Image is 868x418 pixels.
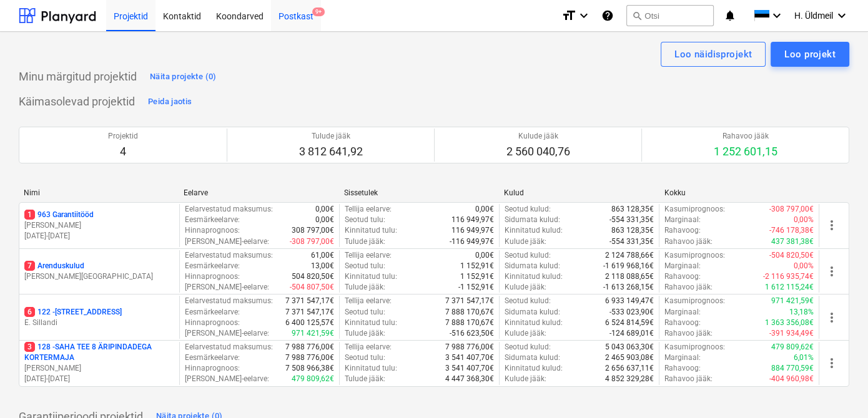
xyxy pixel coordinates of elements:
[24,188,174,197] div: Nimi
[460,261,494,271] p: 1 152,91€
[664,204,725,215] p: Kasumiprognoos :
[311,261,334,271] p: 13,00€
[299,144,363,159] p: 3 812 641,92
[458,282,494,293] p: -1 152,91€
[505,328,546,339] p: Kulude jääk :
[632,11,642,21] span: search
[605,342,654,352] p: 5 043 063,30€
[24,318,174,328] p: E. Sillandi
[626,5,714,26] button: Otsi
[185,342,273,352] p: Eelarvestatud maksumus :
[611,225,654,236] p: 863 128,35€
[505,342,551,352] p: Seotud kulud :
[315,204,334,215] p: 0,00€
[150,70,217,84] div: Näita projekte (0)
[292,225,334,236] p: 308 797,00€
[108,131,138,142] p: Projektid
[661,42,766,67] button: Loo näidisprojekt
[445,374,494,384] p: 4 447 368,30€
[769,204,814,215] p: -308 797,00€
[506,144,570,159] p: 2 560 040,76
[605,271,654,282] p: 2 118 088,65€
[714,144,777,159] p: 1 252 601,15
[24,342,35,352] span: 3
[664,318,701,328] p: Rahavoog :
[24,363,174,374] p: [PERSON_NAME]
[605,250,654,261] p: 2 124 788,66€
[664,250,725,261] p: Kasumiprognoos :
[505,363,563,374] p: Kinnitatud kulud :
[345,236,385,247] p: Tulude jääk :
[185,352,240,363] p: Eesmärkeelarve :
[765,318,814,328] p: 1 363 356,08€
[345,215,385,225] p: Seotud tulu :
[450,236,494,247] p: -116 949,97€
[24,210,94,220] p: 963 Garantiitööd
[664,188,814,197] div: Kokku
[345,318,397,328] p: Kinnitatud tulu :
[345,204,392,215] p: Tellija eelarve :
[794,352,814,363] p: 6,01%
[605,374,654,384] p: 4 852 329,28€
[148,95,192,109] div: Peida jaotis
[664,352,701,363] p: Marginaal :
[24,307,174,328] div: 6122 -[STREET_ADDRESS]E. Sillandi
[345,328,385,339] p: Tulude jääk :
[345,271,397,282] p: Kinnitatud tulu :
[292,374,334,384] p: 479 809,62€
[605,363,654,374] p: 2 656 637,11€
[345,225,397,236] p: Kinnitatud tulu :
[664,261,701,271] p: Marginaal :
[292,271,334,282] p: 504 820,50€
[450,328,494,339] p: -516 623,50€
[185,328,269,339] p: [PERSON_NAME]-eelarve :
[290,236,334,247] p: -308 797,00€
[345,261,385,271] p: Seotud tulu :
[145,92,195,112] button: Peida jaotis
[771,236,814,247] p: 437 381,38€
[771,363,814,374] p: 884 770,59€
[185,282,269,293] p: [PERSON_NAME]-eelarve :
[609,215,654,225] p: -554 331,35€
[345,374,385,384] p: Tulude jääk :
[834,8,849,23] i: keyboard_arrow_down
[24,307,35,317] span: 6
[609,236,654,247] p: -554 331,35€
[609,307,654,318] p: -533 023,90€
[24,307,122,318] p: 122 - [STREET_ADDRESS]
[24,261,84,271] p: Arenduskulud
[504,188,654,197] div: Kulud
[290,282,334,293] p: -504 807,50€
[345,352,385,363] p: Seotud tulu :
[664,307,701,318] p: Marginaal :
[506,131,570,142] p: Kulude jääk
[445,318,494,328] p: 7 888 170,67€
[505,236,546,247] p: Kulude jääk :
[311,250,334,261] p: 61,00€
[664,271,701,282] p: Rahavoog :
[185,225,240,236] p: Hinnaprognoos :
[19,69,137,84] p: Minu märgitud projektid
[451,225,494,236] p: 116 949,97€
[824,218,839,233] span: more_vert
[24,210,174,241] div: 1963 Garantiitööd[PERSON_NAME][DATE]-[DATE]
[605,352,654,363] p: 2 465 903,08€
[769,8,784,23] i: keyboard_arrow_down
[185,261,240,271] p: Eesmärkeelarve :
[603,282,654,293] p: -1 613 268,15€
[505,204,551,215] p: Seotud kulud :
[285,363,334,374] p: 7 508 966,38€
[771,342,814,352] p: 479 809,62€
[185,296,273,306] p: Eelarvestatud maksumus :
[24,342,174,385] div: 3128 -SAHA TEE 8 ÄRIPINDADEGA KORTERMAJA[PERSON_NAME][DATE]-[DATE]
[771,296,814,306] p: 971 421,59€
[664,374,713,384] p: Rahavoo jääk :
[824,356,839,371] span: more_vert
[445,296,494,306] p: 7 371 547,17€
[664,225,701,236] p: Rahavoog :
[505,352,560,363] p: Sidumata kulud :
[505,282,546,293] p: Kulude jääk :
[794,215,814,225] p: 0,00%
[19,94,135,109] p: Käimasolevad projektid
[185,374,269,384] p: [PERSON_NAME]-eelarve :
